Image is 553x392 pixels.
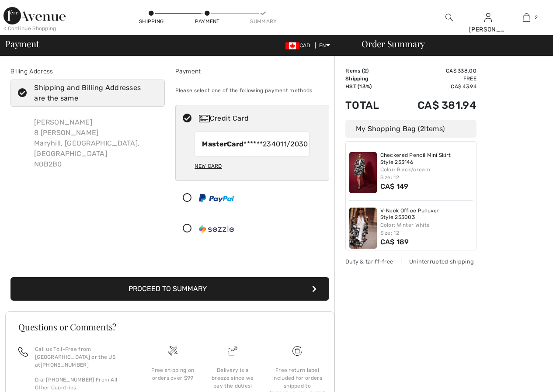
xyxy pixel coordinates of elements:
h3: Questions or Comments? [18,323,321,331]
strong: MasterCard [202,140,243,148]
div: Order Summary [351,39,548,48]
img: Delivery is a breeze since we pay the duties! [228,346,237,356]
img: Free shipping on orders over $99 [292,346,302,356]
div: Color: Black/cream Size: 12 [380,166,473,181]
img: call [18,347,28,357]
td: CA$ 381.94 [393,90,476,120]
a: V-Neck Office Pullover Style 253003 [380,208,473,221]
div: [PERSON_NAME] 8 [PERSON_NAME] Maryhill, [GEOGRAPHIC_DATA], [GEOGRAPHIC_DATA] N0B2B0 [27,110,165,177]
div: Payment [175,67,330,76]
a: 2 [508,12,546,23]
img: My Bag [523,12,530,23]
div: Payment [194,17,220,25]
span: EN [319,42,330,49]
img: PayPal [199,194,234,202]
img: Sezzle [199,225,234,233]
div: Billing Address [10,67,165,76]
img: search the website [445,12,453,23]
div: My Shopping Bag ( Items) [345,120,476,138]
td: Free [393,75,476,83]
img: Free shipping on orders over $99 [168,346,177,356]
td: CA$ 338.00 [393,67,476,75]
div: New Card [195,159,222,173]
img: Checkered Pencil Mini Skirt Style 253146 [349,152,377,193]
span: 11/2030 [280,139,308,149]
span: 2 [364,68,367,74]
td: Total [345,90,393,120]
div: Delivery is a breeze since we pay the duties! [210,366,256,390]
a: Sign In [484,13,492,21]
span: CA$ 149 [380,182,409,191]
td: Items ( ) [345,67,393,75]
span: CAD [285,42,314,49]
td: Shipping [345,75,393,83]
div: Free shipping on orders over $99 [150,366,196,382]
div: Summary [250,17,276,25]
img: My Info [484,12,492,23]
div: Duty & tariff-free | Uninterrupted shipping [345,257,476,266]
button: Proceed to Summary [10,277,329,301]
div: Shipping and Billing Addresses are the same [34,83,151,104]
span: 2 [535,14,538,21]
img: Credit Card [199,115,210,122]
p: Call us Toll-Free from [GEOGRAPHIC_DATA] or the US at [35,345,132,369]
div: [PERSON_NAME] [469,25,507,34]
div: Credit Card [199,113,323,124]
div: Color: Winter White Size: 12 [380,221,473,237]
a: [PHONE_NUMBER] [41,362,89,368]
img: V-Neck Office Pullover Style 253003 [349,208,377,249]
p: Dial [PHONE_NUMBER] From All Other Countries [35,376,132,392]
img: Canadian Dollar [285,42,299,49]
span: CA$ 189 [380,238,409,246]
img: 1ère Avenue [3,7,66,24]
td: CA$ 43.94 [393,83,476,90]
td: HST (13%) [345,83,393,90]
span: Payment [5,39,39,48]
div: Please select one of the following payment methods [175,80,330,101]
div: < Continue Shopping [3,24,56,32]
span: 2 [420,125,424,133]
a: Checkered Pencil Mini Skirt Style 253146 [380,152,473,166]
div: Shipping [138,17,164,25]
